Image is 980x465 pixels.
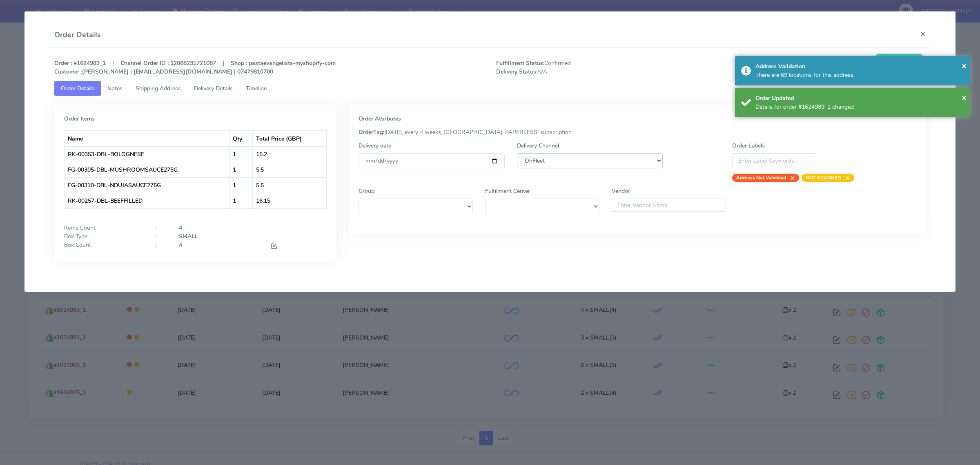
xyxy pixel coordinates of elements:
strong: Customer : [54,68,82,76]
span: × [962,92,967,103]
strong: 4 [179,224,182,232]
input: Enter Label Keywords [732,153,816,168]
td: 1 [229,162,253,177]
span: Delivery Details [194,85,233,92]
span: Order Details [61,85,94,92]
div: Address Validation [755,62,964,71]
strong: Fulfillment Status: [496,59,544,67]
div: Details for order #1624989_1 changed [755,103,964,111]
h4: Order Details [54,29,101,40]
button: Close [962,92,967,104]
button: Update Order [873,54,926,69]
label: Order Labels [732,141,765,150]
th: Name [65,131,229,146]
label: Vendor [612,187,630,195]
label: Fulfillment Center [485,187,530,195]
strong: Order Attributes [359,115,401,123]
span: Shipping Address [136,85,181,92]
td: 15.2 [253,146,327,162]
td: RK-00353-DBL-BOLOGNESE [65,146,229,162]
td: FG-00310-DBL-NDUJASAUCE275G [65,177,229,193]
strong: Order : #1624983_1 | Channel Order ID : 12088235721087 | Shop : pastaevangelists-myshopify-com [P... [54,59,336,76]
span: Confirmed N/A [490,59,711,76]
span: × [962,60,967,71]
div: Box Count [58,241,149,252]
strong: NOT-SCANNED [806,174,841,181]
div: [DATE], every 4 weeks, [GEOGRAPHIC_DATA], PAPERLESS, subscription [352,128,922,136]
div: Items Count [58,224,149,232]
td: 5.5 [253,162,327,177]
td: 5.5 [253,177,327,193]
strong: Delivery Status: [496,68,537,76]
span: × [786,174,795,182]
td: 1 [229,177,253,193]
td: FG-00305-DBL-MUSHROOMSAUCE275G [65,162,229,177]
td: RK-00257-DBL-BEEFFILLED [65,193,229,208]
span: × [841,174,850,182]
label: Group [359,187,374,195]
label: Delivery date [359,141,391,150]
ul: Tabs [54,81,926,96]
td: 16.15 [253,193,327,208]
strong: OrderTag: [359,128,384,136]
strong: 4 [179,241,182,249]
div: There are 69 locations for this address. [755,71,964,79]
span: Timeline [246,85,267,92]
span: Notes [107,85,122,92]
div: Box Type [58,232,149,241]
button: Close [962,60,967,72]
div: Order Updated [755,94,964,103]
th: Total Price (GBP) [253,131,327,146]
input: Enter Vendor Name [612,199,726,212]
div: : [149,241,172,252]
div: : [149,232,172,241]
td: 1 [229,146,253,162]
th: Qty [229,131,253,146]
strong: SMALL [179,232,198,240]
strong: Address Not Validated [736,174,786,181]
strong: Order Items [64,115,95,123]
label: Delivery Channel [517,141,559,150]
div: : [149,224,172,232]
td: 1 [229,193,253,208]
button: Close [914,23,932,45]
